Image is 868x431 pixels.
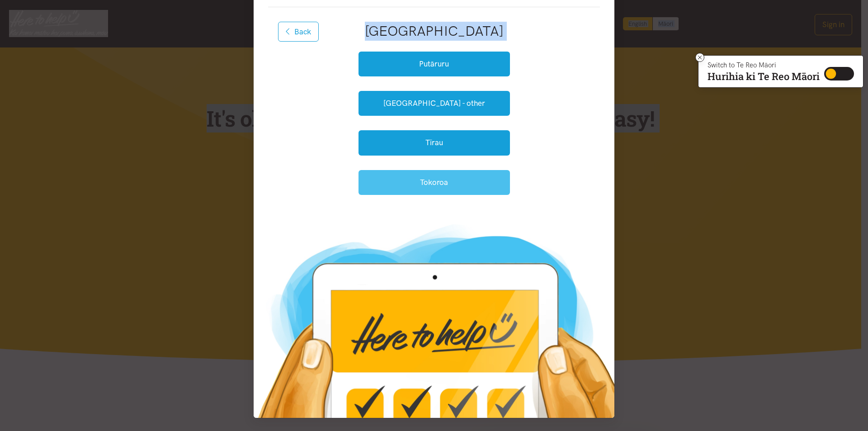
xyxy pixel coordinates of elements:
[359,52,510,76] button: Putāruru
[708,62,820,68] p: Switch to Te Reo Māori
[278,22,319,42] button: Back
[359,130,510,155] button: Tīrau
[708,72,820,81] p: Hurihia ki Te Reo Māori
[359,91,510,116] button: [GEOGRAPHIC_DATA] - other
[283,22,585,41] h2: [GEOGRAPHIC_DATA]
[359,170,510,195] button: Tokoroa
